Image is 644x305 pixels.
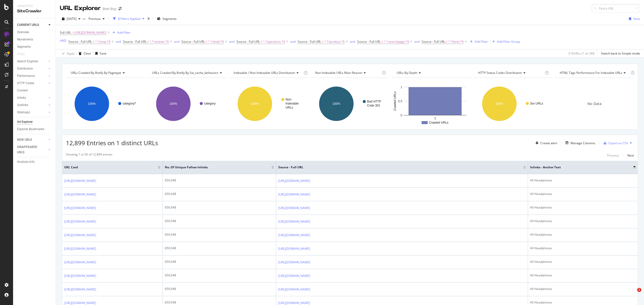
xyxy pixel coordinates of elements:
[84,51,91,56] div: Clear
[147,82,226,126] svg: A chart.
[74,29,106,36] span: [URL][DOMAIN_NAME]
[396,69,466,77] h4: URLs by Depth
[117,30,131,35] div: Add Filter
[392,82,470,126] div: A chart.
[627,288,639,300] iframe: Intercom live chat
[17,8,52,14] div: SiteCrawler
[71,71,121,75] span: URLs Crawled By Botify By pagetype
[118,17,140,21] div: 8 Filters Applied
[17,81,34,86] div: HTTP Codes
[278,178,310,183] a: [URL][DOMAIN_NAME]
[497,39,520,44] div: Add Filter Group
[599,49,640,58] button: Switch back to Simple mode
[530,246,636,250] div: All Headphones
[251,102,259,106] text: 100%
[475,39,488,44] div: Add Filter
[17,22,39,28] div: CURRENT URLS
[64,233,96,238] a: [URL][DOMAIN_NAME]
[64,206,96,211] a: [URL][DOMAIN_NAME]
[165,232,274,237] div: 659,948
[64,287,96,292] a: [URL][DOMAIN_NAME]
[473,82,552,126] svg: A chart.
[17,119,52,125] a: Url Explorer
[17,144,47,155] a: DISAPPEARED URLS
[77,49,91,58] button: Clear
[478,71,522,75] span: HTTP Status Codes Distribution
[381,39,383,44] span: ≠
[278,233,310,238] a: [URL][DOMAIN_NAME]
[17,30,52,35] a: Overview
[350,39,355,44] div: and
[400,114,402,117] text: 0
[17,52,25,57] div: Visits
[100,51,106,56] div: Save
[448,38,464,45] span: ^.*facet.*$
[95,38,110,45] span: ^.*shop.*$
[601,51,640,56] div: Switch back to Simple mode
[229,39,234,44] button: and
[422,39,445,44] span: Source - Full URL
[60,49,74,58] button: Apply
[64,192,96,197] a: [URL][DOMAIN_NAME]
[165,178,274,183] div: 659,948
[60,38,66,43] div: AND
[67,17,76,21] span: 2025 Aug. 26th
[229,82,307,126] svg: A chart.
[17,110,47,115] a: Sitemaps
[152,71,218,75] span: URLs Crawled By Botify By sw_cache_behaviors
[530,287,636,291] div: All Headphones
[530,219,636,223] div: All Headphones
[263,38,285,45] span: ^.*questions.*$
[165,287,274,291] div: 659,948
[118,7,122,11] div: arrow-right-arrow-left
[146,16,151,21] div: times
[66,152,112,158] div: Showing 1 to 50 of 12,899 entries
[64,165,157,170] span: URL Card
[17,88,28,93] div: Content
[17,22,47,28] a: CURRENT URLS
[64,273,96,278] a: [URL][DOMAIN_NAME]
[633,17,640,21] div: Save
[17,52,30,57] a: Visits
[111,15,146,23] button: 8 Filters Applied
[592,4,640,13] input: Find a URL
[66,139,158,147] span: 12,899 Entries on 1 distinct URLs
[530,165,626,170] span: Inlinks - Anchor Text
[384,38,409,45] span: ^.*searchpage.*$
[393,91,397,111] text: Crawled URLs
[571,141,595,145] div: Manage Columns
[429,121,448,124] text: Crawled URLs
[298,39,321,44] span: Source - Full URL
[560,71,622,75] span: HTML Tags Performance for Indexable URLs
[627,15,640,23] button: Save
[397,71,417,75] span: URLs by Depth
[64,260,96,265] a: [URL][DOMAIN_NAME]
[68,39,92,44] span: Source - Full URL
[17,66,33,71] div: Distribution
[332,102,340,106] text: 100%
[400,85,402,89] text: 1
[17,4,52,8] div: Analytics
[163,17,177,21] span: Segments
[165,165,264,170] span: No. of Unique Follow Inlinks
[637,288,641,292] span: 1
[72,30,73,35] span: =
[446,39,448,44] span: ≠
[290,39,296,44] div: and
[208,38,224,45] span: ^.*skuId.*$
[530,205,636,210] div: All Headphones
[310,82,389,126] svg: A chart.
[169,102,177,106] text: 100%
[116,39,121,44] button: and
[530,300,636,305] div: All Headphones
[234,71,295,75] span: Indexable / Non-Indexable URLs distribution
[67,51,74,56] div: Apply
[278,246,310,251] a: [URL][DOMAIN_NAME]
[103,6,116,11] div: Best Buy
[70,69,140,77] h4: URLs Crawled By Botify By pagetype
[60,4,101,13] div: URL Explorer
